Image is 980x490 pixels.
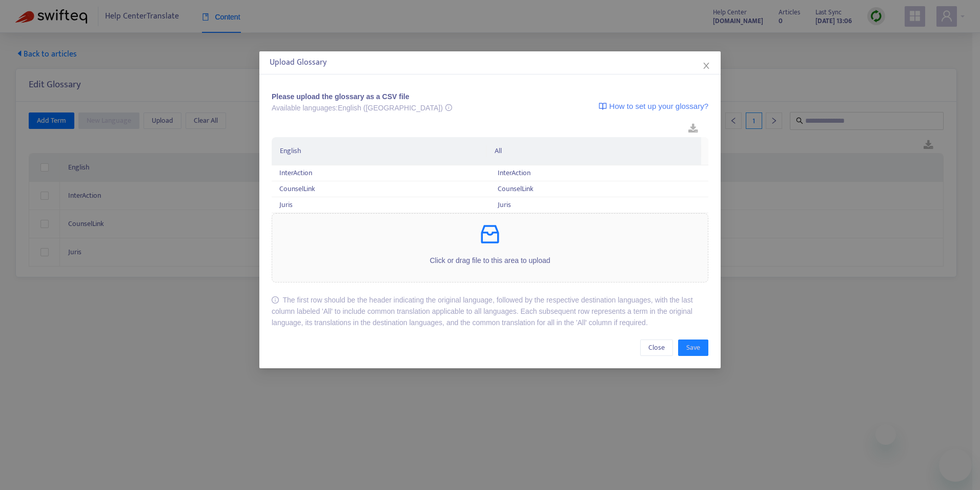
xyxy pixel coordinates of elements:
img: image-link [599,102,607,110]
div: CounselLink [279,183,482,195]
span: info-circle [272,296,279,304]
div: InterAction [279,167,482,179]
div: CounselLink [498,183,701,195]
div: InterAction [498,167,701,179]
button: Close [701,60,712,71]
iframe: Button to launch messaging window [939,449,972,482]
span: close [702,62,710,70]
th: All [486,137,701,165]
span: Close [648,342,665,353]
iframe: Close message [875,424,896,445]
div: Available languages: English ([GEOGRAPHIC_DATA]) [272,102,452,114]
span: inboxClick or drag file to this area to upload [272,214,708,282]
span: inbox [478,222,502,247]
div: Juris [279,199,482,211]
div: Juris [498,199,701,211]
div: Please upload the glossary as a CSV file [272,91,452,102]
th: English [272,137,486,165]
span: How to set up your glossary? [609,100,708,112]
button: Save [678,340,708,356]
div: The first row should be the header indicating the original language, followed by the respective d... [272,294,708,328]
a: How to set up your glossary? [599,91,708,121]
div: Upload Glossary [270,56,710,69]
button: Close [640,340,673,356]
p: Click or drag file to this area to upload [272,255,708,266]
